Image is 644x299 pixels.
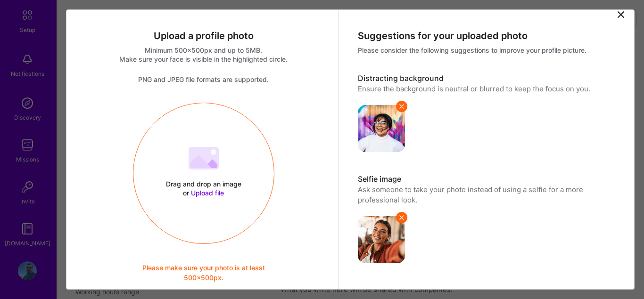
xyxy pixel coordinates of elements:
div: Make sure your face is visible in the highlighted circle. [76,55,331,64]
div: PNG and JPEG file formats are supported. [76,75,331,84]
img: avatar [358,216,405,263]
div: Suggestions for your uploaded photo [358,30,613,42]
span: Please make sure your photo is at least 500x500px. [125,263,282,283]
div: Upload a profile photo [76,30,331,42]
div: Selfie image [358,174,613,185]
div: Ask someone to take your photo instead of using a selfie for a more professional look. [358,185,613,205]
div: Drag and drop an image or [164,179,244,197]
img: avatar [358,105,405,152]
div: Please consider the following suggestions to improve your profile picture. [358,46,613,55]
div: Distracting background [358,73,613,84]
div: Minimum 500x500px and up to 5MB. [76,46,331,55]
span: Upload file [191,189,224,197]
div: Ensure the background is neutral or blurred to keep the focus on you. [358,84,613,94]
